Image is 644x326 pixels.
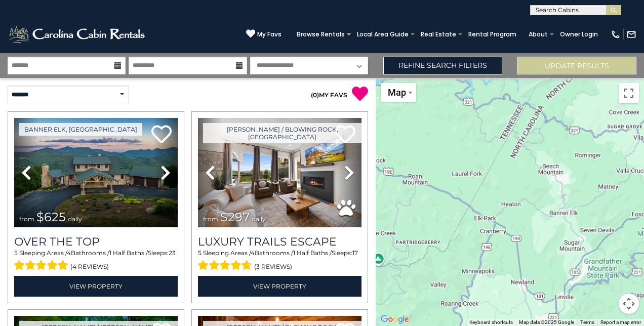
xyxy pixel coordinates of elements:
img: Google [378,313,412,326]
a: About [524,27,553,42]
span: Map data ©2025 Google [519,319,574,325]
span: Map [388,87,406,98]
span: My Favs [257,30,281,39]
span: 5 [14,249,18,257]
span: from [19,215,34,223]
a: Terms (opens in new tab) [580,319,594,325]
span: daily [68,215,82,223]
span: 23 [169,249,176,257]
a: My Favs [246,29,281,39]
a: Over The Top [14,235,178,249]
img: White-1-2.png [8,24,148,45]
span: 17 [352,249,358,257]
button: Change map style [381,83,416,102]
a: Real Estate [416,27,461,42]
span: (4 reviews) [70,260,109,273]
a: Refine Search Filters [383,57,502,74]
button: Keyboard shortcuts [469,319,513,326]
a: Local Area Guide [352,27,414,42]
a: Luxury Trails Escape [198,235,361,249]
button: Toggle fullscreen view [619,83,639,103]
div: Sleeping Areas / Bathrooms / Sleeps: [198,249,361,273]
a: Rental Program [463,27,521,42]
a: Add to favorites [151,124,172,146]
img: mail-regular-white.png [626,29,636,39]
a: Owner Login [555,27,603,42]
span: 4 [251,249,255,257]
img: phone-regular-white.png [611,29,621,39]
a: (0)MY FAVS [311,91,347,99]
span: 1 Half Baths / [109,249,148,257]
img: thumbnail_168695581.jpeg [198,118,361,227]
img: thumbnail_167153549.jpeg [14,118,178,227]
span: $625 [36,210,66,224]
a: View Property [14,276,178,297]
span: (3 reviews) [254,260,292,273]
span: 0 [313,91,317,99]
a: Open this area in Google Maps (opens a new window) [378,313,412,326]
a: View Property [198,276,361,297]
a: Banner Elk, [GEOGRAPHIC_DATA] [19,123,142,136]
a: Browse Rentals [292,27,350,42]
span: 1 Half Baths / [293,249,332,257]
span: 5 [198,249,202,257]
button: Map camera controls [619,294,639,314]
button: Update Results [517,57,636,74]
span: from [203,215,218,223]
span: daily [252,215,266,223]
span: $297 [220,210,250,224]
span: 4 [67,249,71,257]
a: [PERSON_NAME] / Blowing Rock, [GEOGRAPHIC_DATA] [203,123,361,143]
a: Report a map error [600,319,641,325]
div: Sleeping Areas / Bathrooms / Sleeps: [14,249,178,273]
span: ( ) [311,91,319,99]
